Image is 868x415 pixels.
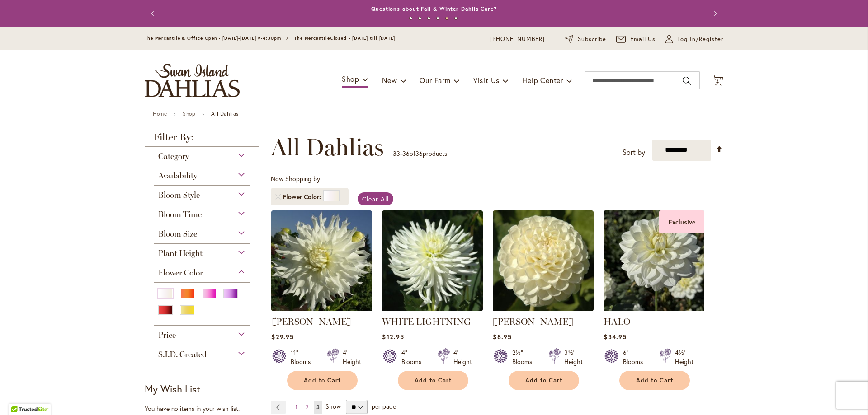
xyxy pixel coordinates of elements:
div: 11" Blooms [291,348,316,366]
span: Availability [158,171,197,181]
span: Category [158,151,189,161]
span: Clear All [362,195,389,203]
span: Email Us [630,35,656,44]
span: 36 [415,149,423,158]
strong: Filter By: [145,132,259,147]
span: Our Farm [420,75,450,85]
a: store logo [145,64,240,97]
div: 4½' Height [675,348,693,366]
span: All Dahlias [271,134,384,161]
span: Log In/Register [677,35,723,44]
button: 3 of 6 [427,17,430,20]
img: WHITE LIGHTNING [382,210,483,311]
button: Add to Cart [398,371,468,390]
span: Help Center [522,75,563,85]
span: Now Shopping by [271,174,320,183]
a: Subscribe [565,35,606,44]
div: Exclusive [659,210,704,233]
button: 5 of 6 [445,17,448,20]
span: S.I.D. Created [158,350,207,359]
strong: My Wish List [145,382,200,395]
a: WHITE LIGHTNING [382,304,483,313]
span: Show [325,402,341,410]
button: 6 of 6 [454,17,458,20]
div: 4" Blooms [401,348,427,366]
a: WHITE LIGHTNING [382,316,471,327]
span: 33 [393,149,400,158]
span: per page [372,402,396,410]
a: Remove Flower Color White/Cream [275,194,281,200]
span: 1 [295,404,297,410]
span: $34.95 [604,332,626,341]
a: Email Us [616,35,656,44]
a: [PERSON_NAME] [271,316,352,327]
a: WHITE NETTIE [493,304,594,313]
span: Add to Cart [415,377,452,384]
button: Next [705,5,723,23]
a: Walter Hardisty [271,304,372,313]
span: Add to Cart [304,377,341,384]
a: [PERSON_NAME] [493,316,573,327]
div: 6" Blooms [623,348,648,366]
a: Home [153,110,167,117]
span: Add to Cart [525,377,562,384]
button: 2 of 6 [418,17,421,20]
a: 2 [303,401,311,414]
img: Walter Hardisty [271,210,372,311]
div: 2½" Blooms [512,348,538,366]
span: 2 [306,404,308,410]
button: Add to Cart [509,371,579,390]
button: Add to Cart [287,371,358,390]
span: 36 [402,149,410,158]
span: Flower Color [158,268,203,278]
span: Subscribe [578,35,606,44]
iframe: Launch Accessibility Center [7,383,32,408]
div: 4' Height [343,348,361,366]
div: You have no items in your wish list. [145,404,265,413]
a: HALO Exclusive [604,304,704,313]
button: 4 of 6 [436,17,439,20]
button: 1 of 6 [409,17,412,20]
button: Add to Cart [619,371,690,390]
div: 3½' Height [564,348,583,366]
span: $8.95 [493,332,511,341]
span: $29.95 [271,332,293,341]
span: The Mercantile & Office Open - [DATE]-[DATE] 9-4:30pm / The Mercantile [145,35,330,41]
span: Closed - [DATE] till [DATE] [330,35,395,41]
label: Sort by: [623,144,647,161]
span: Shop [342,74,359,84]
span: Bloom Size [158,229,197,239]
span: Add to Cart [636,377,673,384]
a: Clear All [358,192,393,205]
span: 3 [316,404,320,410]
a: [PHONE_NUMBER] [490,35,545,44]
span: $12.95 [382,332,404,341]
p: - of products [393,146,447,161]
a: 1 [293,401,300,414]
button: Previous [145,5,163,23]
a: Log In/Register [665,35,723,44]
span: Price [158,330,176,340]
span: Flower Color [283,192,323,201]
span: Visit Us [473,75,500,85]
span: Bloom Time [158,210,202,219]
img: WHITE NETTIE [493,210,594,311]
a: HALO [604,316,630,327]
button: 4 [712,75,723,87]
span: New [382,75,397,85]
span: 4 [716,79,719,85]
a: Shop [183,110,195,117]
strong: All Dahlias [211,110,239,117]
img: HALO [604,210,704,311]
span: Plant Height [158,248,203,258]
div: 4' Height [453,348,472,366]
a: Questions about Fall & Winter Dahlia Care? [371,5,497,12]
span: Bloom Style [158,190,200,200]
